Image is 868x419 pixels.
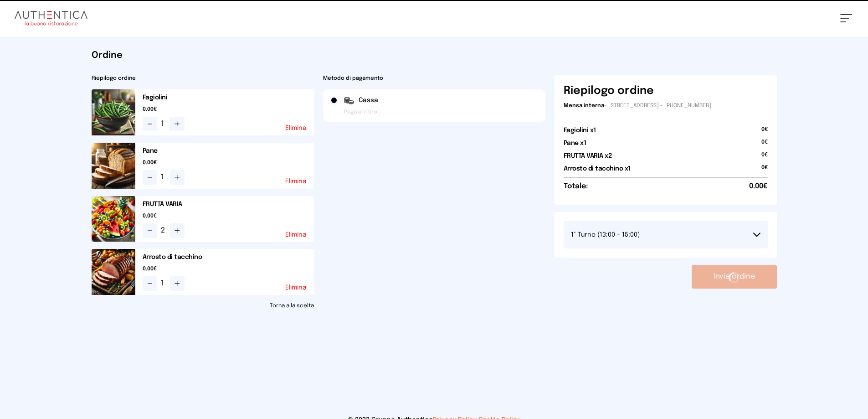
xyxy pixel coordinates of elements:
[143,200,314,209] h2: FRUTTA VARIA
[564,181,588,192] h6: Totale:
[92,196,135,242] img: media
[143,159,314,166] span: 0.00€
[359,96,378,105] span: Cassa
[344,109,377,116] span: Paga al ritiro
[92,89,135,135] img: media
[564,102,768,109] p: - [STREET_ADDRESS] - [PHONE_NUMBER]
[143,265,314,273] span: 0.00€
[92,249,135,295] img: media
[285,125,307,131] button: Elimina
[285,178,307,185] button: Elimina
[564,221,768,248] button: 1° Turno (13:00 - 15:00)
[92,302,314,310] a: Torna alla scelta
[161,225,166,236] span: 2
[285,285,307,291] button: Elimina
[92,75,314,82] h2: Riepilogo ordine
[143,93,314,102] h2: Fagiolini
[92,143,135,189] img: media
[161,172,166,183] span: 1
[564,84,654,98] h6: Riepilogo ordine
[761,164,768,177] span: 0€
[143,212,314,220] span: 0.00€
[161,119,166,129] span: 1
[92,49,777,62] h1: Ordine
[749,181,768,192] span: 0.00€
[143,253,314,262] h2: Arrosto di tacchino
[285,232,307,238] button: Elimina
[143,106,314,113] span: 0.00€
[564,164,631,173] h2: Arrosto di tacchino x1
[761,151,768,164] span: 0€
[564,151,612,160] h2: FRUTTA VARIA x2
[161,278,166,289] span: 1
[564,139,586,148] h2: Pane x1
[564,103,604,109] span: Mensa interna
[761,139,768,151] span: 0€
[15,11,87,26] img: logo.8f33a47.png
[564,126,596,135] h2: Fagiolini x1
[323,75,545,82] h2: Metodo di pagamento
[571,232,640,238] span: 1° Turno (13:00 - 15:00)
[761,126,768,139] span: 0€
[143,146,314,155] h2: Pane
